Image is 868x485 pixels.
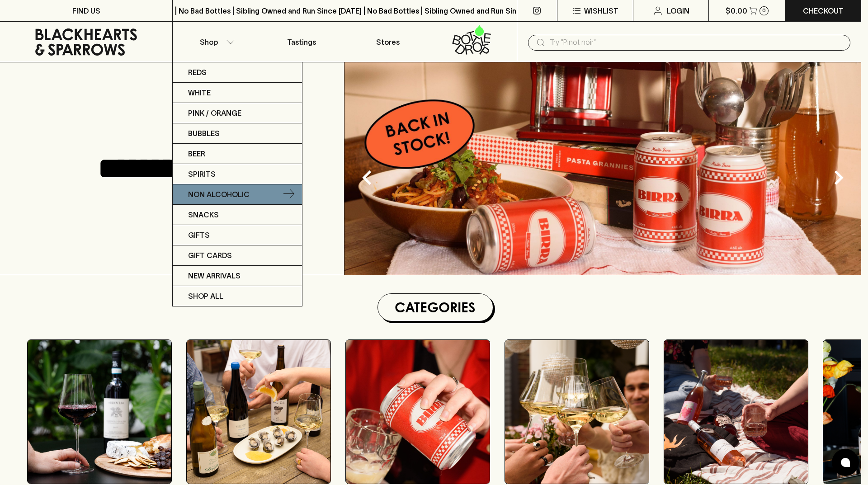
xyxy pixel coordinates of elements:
p: Gifts [188,230,210,240]
p: Snacks [188,209,219,220]
p: New Arrivals [188,270,241,281]
p: Reds [188,67,207,78]
p: Spirits [188,169,216,179]
a: New Arrivals [173,266,302,286]
p: Non Alcoholic [188,189,250,200]
a: Gifts [173,225,302,245]
a: Spirits [173,164,302,184]
p: Beer [188,148,205,159]
p: White [188,87,211,98]
a: Non Alcoholic [173,184,302,205]
p: SHOP ALL [188,291,223,301]
a: Snacks [173,205,302,225]
a: Beer [173,144,302,164]
a: SHOP ALL [173,286,302,306]
a: Gift Cards [173,245,302,266]
a: Bubbles [173,123,302,144]
img: bubble-icon [841,458,850,467]
p: Pink / Orange [188,108,241,118]
a: Pink / Orange [173,103,302,123]
a: Reds [173,62,302,83]
p: Gift Cards [188,250,232,261]
a: White [173,83,302,103]
p: Bubbles [188,128,220,139]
